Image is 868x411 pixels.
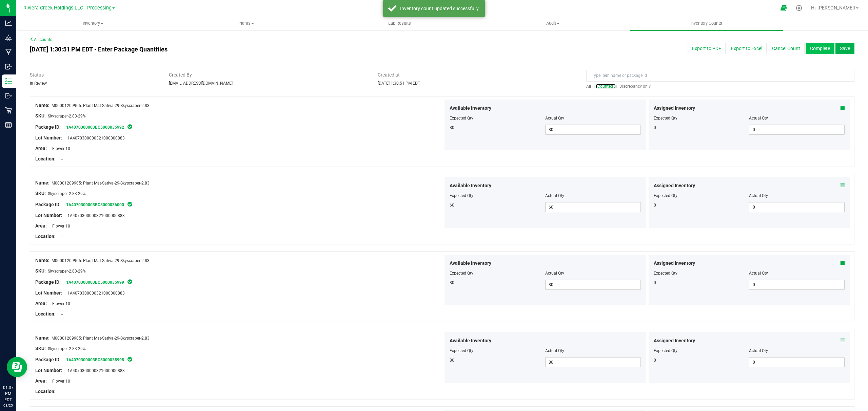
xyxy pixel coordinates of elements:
[5,49,12,56] inline-svg: Manufacturing
[806,43,834,54] button: Complete
[30,81,47,86] span: In Review
[400,5,480,12] div: Inventory count updated successfully.
[35,202,61,207] span: Package ID:
[450,337,491,344] span: Available Inventory
[630,16,783,30] a: Inventory Counts
[619,84,651,89] span: Discrepancy only
[49,379,70,384] span: Flower 10
[35,223,47,229] span: Area:
[749,358,844,367] input: 0
[654,337,695,344] span: Assigned Inventory
[30,37,52,42] a: All counts
[596,84,616,89] a: Counted
[64,136,125,140] span: 1A4070300000321000000883
[450,125,454,130] span: 80
[681,20,731,26] span: Inventory Counts
[35,103,50,108] span: Name:
[49,224,70,229] span: Flower 10
[66,125,124,130] a: 1A4070300003BC5000035992
[35,301,47,306] span: Area:
[654,193,749,199] div: Expected Qty
[654,202,749,208] div: 0
[727,43,767,54] button: Export to Excel
[749,115,845,121] div: Actual Qty
[323,16,476,30] a: Lab Results
[35,234,56,239] span: Location:
[35,357,61,362] span: Package ID:
[476,16,629,30] a: Audit
[30,46,507,53] h4: [DATE] 1:30:51 PM EDT - Enter Package Quantities
[5,92,12,99] inline-svg: Outbound
[127,356,133,363] span: In Sync
[52,336,150,341] span: M00001209905: Plant Mat-Sativa-29-Skyscraper-2.83
[35,279,61,285] span: Package ID:
[58,234,63,239] span: --
[35,389,56,394] span: Location:
[545,348,564,353] span: Actual Qty
[5,34,12,41] inline-svg: Grow
[35,268,46,274] span: SKU:
[52,258,150,263] span: M00001209905: Plant Mat-Sativa-29-Skyscraper-2.83
[16,16,170,30] a: Inventory
[545,193,564,198] span: Actual Qty
[35,135,62,140] span: Lot Number:
[835,43,854,54] button: Save
[35,213,62,218] span: Lot Number:
[450,203,454,208] span: 60
[35,368,62,373] span: Lot Number:
[450,260,491,267] span: Available Inventory
[127,123,133,130] span: In Sync
[654,280,749,286] div: 0
[450,182,491,189] span: Available Inventory
[545,116,564,121] span: Actual Qty
[5,107,12,114] inline-svg: Retail
[5,20,12,26] inline-svg: Analytics
[17,20,169,26] span: Inventory
[749,193,845,199] div: Actual Qty
[450,193,473,198] span: Expected Qty
[654,125,749,131] div: 0
[654,357,749,363] div: 0
[35,335,50,341] span: Name:
[52,103,150,108] span: M00001209905: Plant Mat-Sativa-29-Skyscraper-2.83
[840,46,850,51] span: Save
[35,191,46,196] span: SKU:
[450,348,473,353] span: Expected Qty
[378,71,576,79] span: Created at
[586,70,854,82] input: Type item name or package id
[58,157,63,161] span: --
[450,116,473,121] span: Expected Qty
[35,258,50,263] span: Name:
[654,115,749,121] div: Expected Qty
[654,270,749,276] div: Expected Qty
[450,358,454,363] span: 80
[749,348,845,354] div: Actual Qty
[450,280,454,285] span: 80
[618,84,651,89] a: Discrepancy only
[66,202,124,207] a: 1A4070300003BC5000036000
[3,403,13,408] p: 08/25
[48,114,86,118] span: Skyscraper-2.83-29%
[35,124,61,130] span: Package ID:
[795,5,803,11] div: Manage settings
[546,202,640,212] input: 60
[7,357,27,377] iframe: Resource center
[127,201,133,208] span: In Sync
[49,301,70,306] span: Flower 10
[170,16,323,30] a: Plants
[66,358,124,362] a: 1A4070300003BC5000035998
[52,181,150,186] span: M00001209905: Plant Mat-Sativa-29-Skyscraper-2.83
[48,346,86,351] span: Skyscraper-2.83-29%
[127,278,133,285] span: In Sync
[378,81,420,86] span: [DATE] 1:30:51 PM EDT
[48,269,86,274] span: Skyscraper-2.83-29%
[545,271,564,276] span: Actual Qty
[64,291,125,296] span: 1A4070300000321000000883
[64,368,125,373] span: 1A4070300000321000000883
[35,113,46,118] span: SKU:
[654,260,695,267] span: Assigned Inventory
[616,84,617,89] span: |
[35,378,47,384] span: Area:
[749,125,844,134] input: 0
[688,43,726,54] button: Export to PDF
